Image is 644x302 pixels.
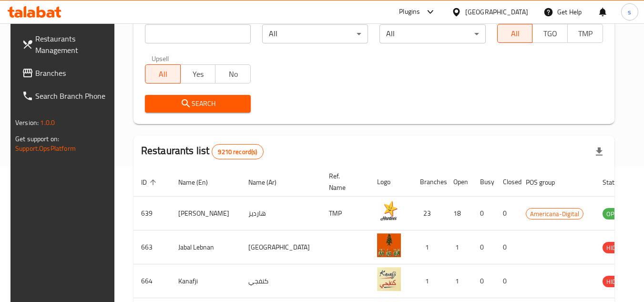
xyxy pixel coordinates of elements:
[465,7,528,17] div: [GEOGRAPHIC_DATA]
[212,147,263,156] span: 9210 record(s)
[15,133,59,145] span: Get support on:
[377,233,401,257] img: Jabal Lebnan
[603,208,626,219] span: OPEN
[379,24,485,43] div: All
[412,264,446,298] td: 1
[35,90,111,102] span: Search Branch Phone
[567,24,603,43] button: TMP
[219,67,247,81] span: No
[180,64,216,83] button: Yes
[603,177,634,188] span: Status
[472,197,495,230] td: 0
[141,144,264,159] h2: Restaurants list
[133,264,171,298] td: 664
[603,276,631,287] span: HIDDEN
[446,264,472,298] td: 1
[412,230,446,264] td: 1
[321,197,369,230] td: TMP
[149,67,177,81] span: All
[141,177,159,188] span: ID
[495,264,518,298] td: 0
[178,177,220,188] span: Name (En)
[495,197,518,230] td: 0
[526,208,583,219] span: Americana-Digital
[241,264,321,298] td: كنفجي
[603,242,631,253] span: HIDDEN
[472,264,495,298] td: 0
[536,27,564,41] span: TGO
[248,177,289,188] span: Name (Ar)
[145,64,181,83] button: All
[212,144,263,159] div: Total records count
[40,116,55,129] span: 1.0.0
[14,84,118,107] a: Search Branch Phone
[35,33,111,56] span: Restaurants Management
[588,140,611,163] div: Export file
[145,95,251,113] button: Search
[495,167,518,197] th: Closed
[133,197,171,230] td: 639
[472,167,495,197] th: Busy
[15,142,76,155] a: Support.OpsPlatform
[171,197,241,230] td: [PERSON_NAME]
[399,6,420,18] div: Plugins
[241,230,321,264] td: [GEOGRAPHIC_DATA]
[377,199,401,223] img: Hardee's
[628,7,631,17] span: s
[171,264,241,298] td: Kanafji
[446,167,472,197] th: Open
[184,67,212,81] span: Yes
[526,177,567,188] span: POS group
[572,27,599,41] span: TMP
[532,24,568,43] button: TGO
[603,276,631,287] div: HIDDEN
[446,197,472,230] td: 18
[369,167,412,197] th: Logo
[501,27,529,41] span: All
[145,24,251,43] input: Search for restaurant name or ID..
[215,64,251,83] button: No
[377,267,401,291] img: Kanafji
[133,230,171,264] td: 663
[472,230,495,264] td: 0
[241,197,321,230] td: هارديز
[14,27,118,62] a: Restaurants Management
[446,230,472,264] td: 1
[35,67,111,79] span: Branches
[152,55,169,62] label: Upsell
[495,230,518,264] td: 0
[14,62,118,84] a: Branches
[153,98,243,110] span: Search
[262,24,368,43] div: All
[497,24,533,43] button: All
[603,208,626,219] div: OPEN
[329,170,358,193] span: Ref. Name
[15,116,39,129] span: Version:
[603,242,631,253] div: HIDDEN
[171,230,241,264] td: Jabal Lebnan
[412,167,446,197] th: Branches
[412,197,446,230] td: 23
